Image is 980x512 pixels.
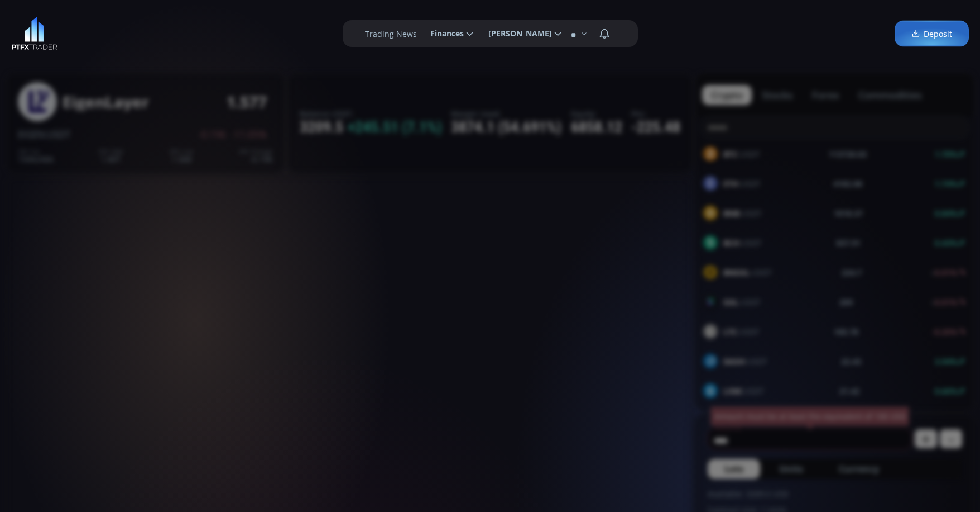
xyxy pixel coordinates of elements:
[422,22,464,45] span: Finances
[911,28,952,40] span: Deposit
[11,17,57,50] img: LOGO
[365,28,417,40] label: Trading News
[895,21,969,47] a: Deposit
[481,22,552,45] span: [PERSON_NAME]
